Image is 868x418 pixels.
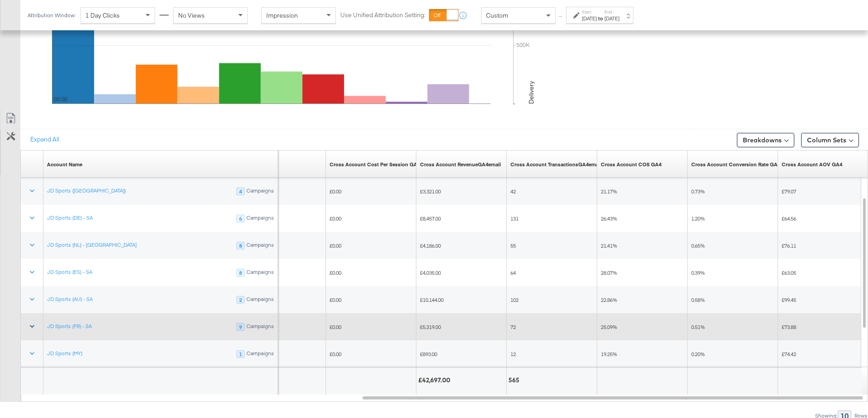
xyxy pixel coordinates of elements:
[47,268,92,276] a: JD Sports (ES) - SA
[27,12,76,19] div: Attribution Window:
[47,161,82,168] a: Your ad account name
[582,15,597,22] div: [DATE]
[236,215,245,223] div: 6
[782,296,796,303] span: £99.45
[601,215,617,222] span: 26.43%
[604,9,619,15] label: End:
[601,351,617,357] span: 19.25%
[801,133,859,147] button: Column Sets
[737,133,794,147] button: Breakdowns
[330,161,420,168] a: Cross Account Cost Per Session GA4
[47,350,82,357] a: JD Sports (MY)
[782,215,796,222] span: £64.56
[420,269,441,276] span: £4,035.00
[246,296,274,304] div: Campaigns
[47,187,126,194] a: JD Sports ([GEOGRAPHIC_DATA])
[246,215,274,223] div: Campaigns
[47,161,82,168] div: Account Name
[330,242,341,249] span: £0.00
[236,323,245,331] div: 9
[510,242,516,249] span: 55
[527,81,535,104] text: Delivery
[601,188,617,195] span: 21.17%
[420,161,501,168] div: Cross Account RevenueGA4email
[510,324,516,330] span: 72
[24,132,66,148] button: Expand All
[510,296,519,303] span: 102
[420,242,441,249] span: £4,186.00
[782,188,796,195] span: £79.07
[420,161,501,168] a: Describe this metric
[246,242,274,250] div: Campaigns
[246,269,274,277] div: Campaigns
[510,269,516,276] span: 64
[330,296,341,303] span: £0.00
[510,188,516,195] span: 42
[236,242,245,250] div: 8
[691,324,705,330] span: 0.51%
[330,215,341,222] span: £0.00
[601,296,617,303] span: 22.86%
[420,324,441,330] span: £5,319.00
[330,351,341,357] span: £0.00
[691,161,780,168] a: Cross Account Conversion rate GA4
[691,269,705,276] span: 0.39%
[557,15,565,19] span: ↑
[236,350,245,358] div: 1
[509,376,522,385] div: 565
[691,215,705,222] span: 1.20%
[420,215,441,222] span: £8,457.00
[486,11,508,19] span: Custom
[330,269,341,276] span: £0.00
[510,215,519,222] span: 131
[47,214,93,221] a: JD Sports (DE) - SA
[340,11,425,19] label: Use Unified Attribution Setting:
[691,161,780,168] div: Cross Account Conversion Rate GA4
[510,161,601,168] div: Cross Account TransactionsGA4email
[691,188,705,195] span: 0.73%
[246,188,274,196] div: Campaigns
[236,188,245,196] div: 4
[691,242,705,249] span: 0.65%
[597,15,604,22] strong: to
[236,296,245,304] div: 2
[691,296,705,303] span: 0.58%
[691,351,705,357] span: 0.20%
[604,15,619,22] div: [DATE]
[85,11,120,19] span: 1 Day Clicks
[601,242,617,249] span: 21.41%
[510,161,601,168] a: Describe this metric
[420,351,437,357] span: £893.00
[601,161,661,168] a: Cross Account COS GA4
[47,241,137,249] a: JD Sports (NL) - [GEOGRAPHIC_DATA]
[601,324,617,330] span: 25.09%
[782,351,796,357] span: £74.42
[47,323,92,330] a: JD Sports (FR) - SA
[246,350,274,358] div: Campaigns
[420,296,443,303] span: £10,144.00
[418,376,453,385] div: £42,697.00
[782,269,796,276] span: £63.05
[782,161,842,168] a: Cross Account AOV GA4
[510,351,516,357] span: 12
[782,242,796,249] span: £76.11
[246,323,274,331] div: Campaigns
[236,269,245,277] div: 8
[47,296,93,303] a: JD Sports (AU) - SA
[266,11,298,19] span: Impression
[330,324,341,330] span: £0.00
[330,188,341,195] span: £0.00
[601,269,617,276] span: 28.07%
[420,188,441,195] span: £3,321.00
[178,11,205,19] span: No Views
[782,324,796,330] span: £73.88
[582,9,597,15] label: Start:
